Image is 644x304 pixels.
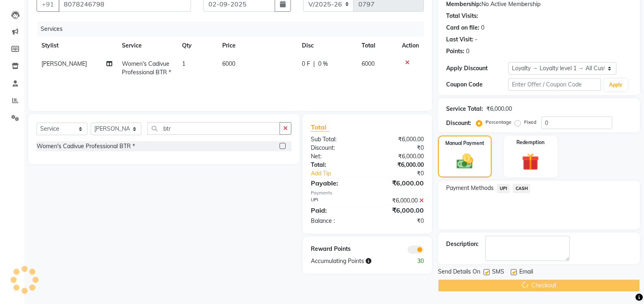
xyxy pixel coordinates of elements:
th: Total [357,37,397,55]
div: Payments [311,190,424,196]
label: Fixed [524,119,536,126]
div: Total Visits: [446,12,478,20]
span: SMS [492,267,504,278]
div: Paid: [305,205,367,215]
div: Apply Discount [446,64,508,73]
div: Discount: [305,144,367,152]
div: Reward Points [305,245,367,254]
span: Email [519,267,533,278]
div: 30 [399,257,430,265]
div: 0 [466,47,469,56]
span: Payment Methods [446,184,494,192]
input: Search or Scan [147,122,280,135]
div: Balance : [305,217,367,225]
div: Last Visit: [446,35,473,44]
div: 0 [481,24,484,32]
span: 6000 [362,60,375,67]
th: Qty [177,37,217,55]
span: 1 [182,60,185,67]
div: Accumulating Points [305,257,399,265]
th: Price [217,37,297,55]
th: Action [397,37,424,55]
span: 6000 [222,60,235,67]
div: Service Total: [446,105,483,113]
th: Service [117,37,177,55]
span: [PERSON_NAME] [41,60,87,67]
div: ₹6,000.00 [367,196,430,205]
div: Services [37,22,430,37]
div: Discount: [446,119,471,127]
div: Points: [446,47,464,56]
img: _cash.svg [451,152,478,171]
div: Coupon Code [446,80,508,89]
span: Total [311,123,330,132]
img: _gift.svg [516,151,544,172]
div: Women's Cadivue Professional BTR * [37,142,135,151]
div: Sub Total: [305,135,367,144]
div: Net: [305,152,367,161]
div: Card on file: [446,24,479,32]
span: CASH [513,184,530,193]
th: Stylist [37,37,117,55]
div: ₹6,000.00 [367,178,430,188]
div: ₹6,000.00 [486,105,512,113]
span: 0 % [318,60,328,68]
label: Manual Payment [445,140,484,147]
div: Total: [305,161,367,169]
label: Percentage [486,119,512,126]
span: UPI [497,184,510,193]
a: Add Tip [305,169,378,178]
div: UPI [305,196,367,205]
div: ₹6,000.00 [367,205,430,215]
span: 0 F [302,60,310,68]
th: Disc [297,37,357,55]
span: | [313,60,315,68]
div: ₹0 [367,144,430,152]
div: ₹0 [378,169,430,178]
label: Redemption [516,139,544,146]
span: Women's Cadivue Professional BTR * [122,60,171,76]
input: Enter Offer / Coupon Code [508,78,601,91]
div: - [475,35,477,44]
div: ₹6,000.00 [367,161,430,169]
span: Send Details On [438,267,480,278]
div: ₹6,000.00 [367,152,430,161]
button: Apply [604,79,627,91]
div: ₹0 [367,217,430,225]
div: ₹6,000.00 [367,135,430,144]
div: Description: [446,240,479,248]
div: Payable: [305,178,367,188]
